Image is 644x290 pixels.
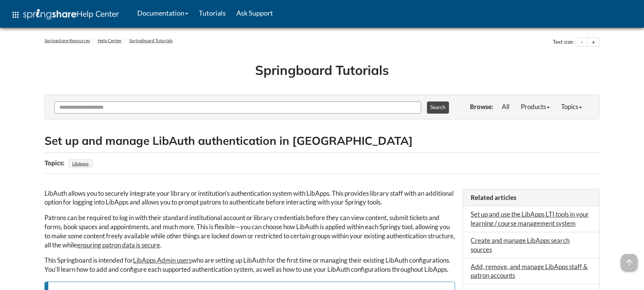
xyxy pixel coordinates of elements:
a: Tutorials [194,3,231,22]
p: Patrons can be required to log in with their standard institutional account or library credential... [44,213,455,249]
a: Help Center [98,38,122,43]
a: apps Help Center [6,3,124,26]
span: arrow_upward [621,254,638,271]
div: Topics: [44,157,67,170]
a: Create and manage LibApps search sources [471,236,569,254]
button: Search [427,101,449,114]
a: Set up and use the LibApps LTI tools in your learning / course management system [471,210,589,227]
div: Text size: [551,37,576,47]
p: This Springboard is intended for who are setting up LibAuth for the first time or managing their ... [44,256,455,274]
img: Springshare [23,9,76,19]
button: Increase text size [588,38,599,47]
a: ensuring patron data is secure [77,241,160,249]
a: Documentation [132,3,194,22]
a: LibApps Admin users [133,256,192,264]
span: apps [11,10,20,19]
h1: Springboard Tutorials [50,61,594,79]
a: LibApps [71,158,90,169]
span: Help Center [76,9,119,19]
h2: Set up and manage LibAuth authentication in [GEOGRAPHIC_DATA] [44,133,600,149]
p: LibAuth allows you to securely integrate your library or institution's authentication system with... [44,189,455,207]
a: Products [515,100,555,114]
a: Springboard Tutorials [129,38,173,43]
a: Springshare Resources [44,38,90,43]
p: Browse: [470,102,493,111]
a: Ask Support [231,3,278,22]
a: Topics [555,100,588,114]
a: All [496,100,515,114]
a: arrow_upward [621,254,638,262]
a: Add, remove, and manage LibApps staff & patron accounts [471,263,588,280]
span: Related articles [471,193,516,201]
button: Decrease text size [576,38,587,47]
